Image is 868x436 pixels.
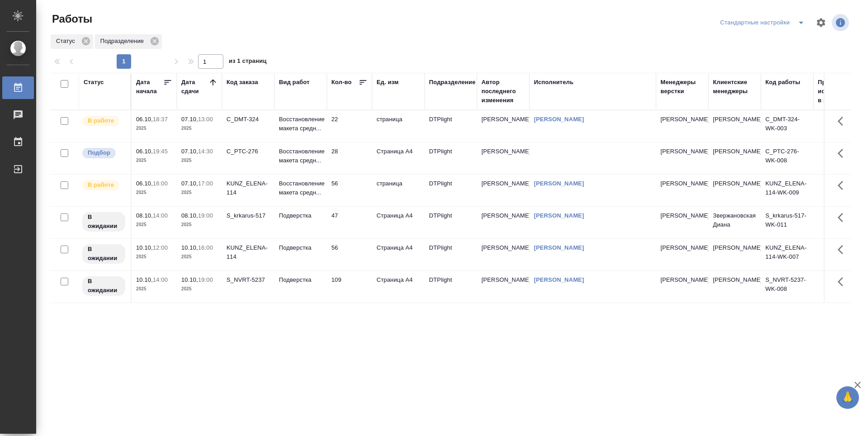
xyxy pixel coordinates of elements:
[153,212,168,219] p: 14:00
[226,211,270,220] div: S_krkarus-517
[761,207,813,238] td: S_krkarus-517-WK-011
[425,239,477,270] td: DTPlight
[136,148,153,155] p: 06.10,
[226,78,258,87] div: Код заказа
[660,78,704,96] div: Менеджеры верстки
[832,110,854,132] button: Здесь прячутся важные кнопки
[477,207,529,238] td: [PERSON_NAME]
[198,276,213,283] p: 19:00
[153,148,168,155] p: 19:45
[477,271,529,303] td: [PERSON_NAME]
[279,243,322,252] p: Подверстка
[534,78,574,87] div: Исполнитель
[708,142,761,174] td: [PERSON_NAME]
[136,276,153,283] p: 10.10,
[708,271,761,303] td: [PERSON_NAME]
[534,180,584,187] a: [PERSON_NAME]
[136,284,172,294] p: 2025
[198,244,213,251] p: 16:00
[88,245,120,263] p: В ожидании
[477,142,529,174] td: [PERSON_NAME]
[279,78,310,87] div: Вид работ
[761,142,813,174] td: C_PTC-276-WK-008
[372,175,425,206] td: страница
[327,142,372,174] td: 28
[181,180,198,187] p: 07.10,
[372,239,425,270] td: Страница А4
[136,244,153,251] p: 10.10,
[327,110,372,142] td: 22
[377,78,399,87] div: Ед. изм
[713,78,756,96] div: Клиентские менеджеры
[761,239,813,270] td: KUNZ_ELENA-114-WK-007
[81,147,126,159] div: Можно подбирать исполнителей
[534,244,584,251] a: [PERSON_NAME]
[198,180,213,187] p: 17:00
[181,124,217,133] p: 2025
[136,220,172,229] p: 2025
[832,239,854,261] button: Здесь прячутся важные кнопки
[100,37,147,46] p: Подразделение
[840,388,855,407] span: 🙏
[181,148,198,155] p: 07.10,
[226,179,270,197] div: KUNZ_ELENA-114
[181,252,217,261] p: 2025
[425,142,477,174] td: DTPlight
[88,180,114,190] p: В работе
[425,110,477,142] td: DTPlight
[660,211,704,220] p: [PERSON_NAME]
[832,142,854,164] button: Здесь прячутся важные кнопки
[534,276,584,283] a: [PERSON_NAME]
[327,175,372,206] td: 56
[761,175,813,206] td: KUNZ_ELENA-114-WK-009
[181,276,198,283] p: 10.10,
[660,275,704,284] p: [PERSON_NAME]
[660,115,704,124] p: [PERSON_NAME]
[279,211,322,220] p: Подверстка
[181,220,217,229] p: 2025
[327,207,372,238] td: 47
[832,175,854,196] button: Здесь прячутся важные кнопки
[372,207,425,238] td: Страница А4
[226,243,270,261] div: KUNZ_ELENA-114
[81,275,126,297] div: Исполнитель назначен, приступать к работе пока рано
[836,386,859,409] button: 🙏
[708,175,761,206] td: [PERSON_NAME]
[88,277,120,295] p: В ожидании
[810,12,832,33] span: Настроить таблицу
[425,175,477,206] td: DTPlight
[660,243,704,252] p: [PERSON_NAME]
[708,110,761,142] td: [PERSON_NAME]
[477,239,529,270] td: [PERSON_NAME]
[226,115,270,124] div: C_DMT-324
[660,147,704,156] p: [PERSON_NAME]
[279,115,322,133] p: Восстановление макета средн...
[327,271,372,303] td: 109
[708,239,761,270] td: [PERSON_NAME]
[50,12,92,26] span: Работы
[136,116,153,123] p: 06.10,
[372,110,425,142] td: страница
[226,275,270,284] div: S_NVRT-5237
[81,115,126,127] div: Исполнитель выполняет работу
[718,15,810,30] div: split button
[136,212,153,219] p: 08.10,
[534,116,584,123] a: [PERSON_NAME]
[198,116,213,123] p: 13:00
[136,78,163,96] div: Дата начала
[181,244,198,251] p: 10.10,
[372,271,425,303] td: Страница А4
[56,37,78,46] p: Статус
[198,148,213,155] p: 14:30
[181,284,217,294] p: 2025
[88,116,114,125] p: В работе
[761,110,813,142] td: C_DMT-324-WK-003
[761,271,813,303] td: S_NVRT-5237-WK-008
[229,56,267,69] span: из 1 страниц
[88,213,120,231] p: В ожидании
[84,78,104,87] div: Статус
[481,78,525,105] div: Автор последнего изменения
[327,239,372,270] td: 56
[818,78,859,105] div: Прогресс исполнителя в SC
[88,148,110,157] p: Подбор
